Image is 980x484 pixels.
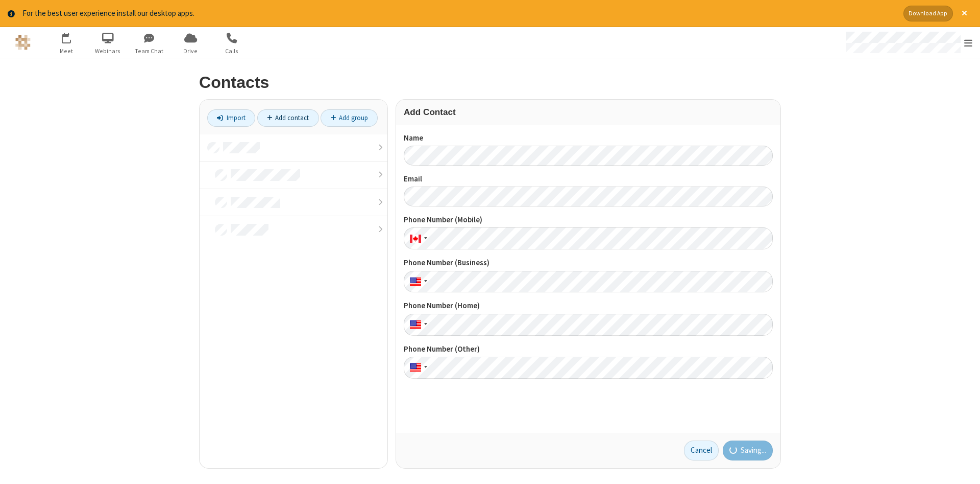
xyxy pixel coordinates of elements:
button: Logo [4,27,42,58]
a: Add group [321,109,378,127]
label: Name [404,132,773,144]
div: For the best user experience install our desktop apps. [22,8,896,19]
label: Phone Number (Home) [404,300,773,312]
label: Phone Number (Mobile) [404,214,773,226]
span: Calls [213,47,251,56]
label: Phone Number (Other) [404,343,773,355]
div: United States: + 1 [404,314,430,336]
img: QA Selenium DO NOT DELETE OR CHANGE [15,35,31,50]
button: Saving... [723,441,773,461]
div: Open menu [836,27,980,58]
span: Webinars [89,47,127,56]
button: Close alert [957,6,972,21]
h2: Contacts [199,74,781,91]
span: Team Chat [130,47,168,56]
div: United States: + 1 [404,357,430,379]
h3: Add Contact [404,107,773,117]
span: Meet [47,47,86,56]
span: Saving... [741,445,766,456]
div: United States: + 1 [404,271,430,293]
label: Phone Number (Business) [404,257,773,269]
button: Download App [903,6,953,21]
a: Add contact [257,109,319,127]
div: 3 [69,33,76,40]
span: Drive [171,47,210,56]
a: Import [207,109,255,127]
div: Canada: + 1 [404,227,430,249]
label: Email [404,173,773,185]
a: Cancel [684,441,719,461]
